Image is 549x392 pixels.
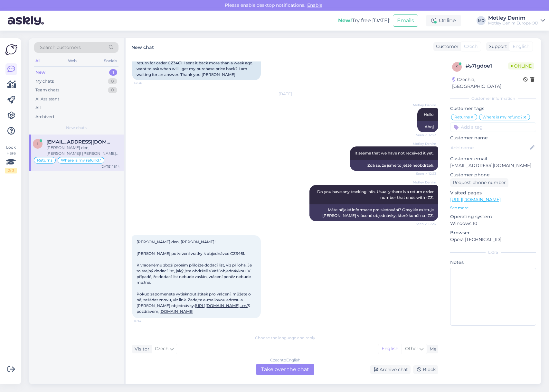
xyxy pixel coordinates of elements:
span: Where is my refund? [482,115,523,119]
span: Czech [464,43,478,50]
span: Motley Denim [412,103,436,107]
span: Seen ✓ 12:23 [412,171,436,176]
input: Add name [450,144,529,151]
span: Other [405,346,418,351]
div: Máte nějaké informace pro sledování? Obvykle existuje [PERSON_NAME] vrácené objednávky, které kon... [309,204,438,221]
div: AI Assistant [35,96,59,102]
a: Motley DenimMotley Denim Europe OÜ [488,15,545,26]
div: Take over the chat [256,364,314,375]
span: Search customers [40,44,81,51]
p: Operating system [450,213,536,220]
span: Seen ✓ 12:24 [412,221,436,226]
div: [PERSON_NAME] den, [PERSON_NAME]! [PERSON_NAME] potvrzení vratky k objednávce CZ3461. K vracenému... [46,145,120,156]
span: Returns [37,158,52,162]
div: Motley Denim [488,15,538,21]
div: 0 [108,87,117,93]
input: Add a tag [450,122,536,132]
span: 16:14 [134,319,158,323]
b: New! [338,17,352,23]
span: English [513,43,529,50]
div: Look Here [5,145,17,173]
p: Opera [TECHNICAL_ID] [450,236,536,243]
div: Online [426,15,461,26]
div: Web [67,57,78,65]
div: My chats [35,78,54,85]
span: Where is my refund? [61,158,101,162]
div: Czech to English [270,357,300,363]
div: English [378,344,402,354]
div: Visitor [132,346,149,352]
span: lacmanmichal@seznam.cz [46,139,113,145]
div: Extra [450,249,536,255]
div: [DATE] 16:14 [100,164,120,169]
div: All [34,57,42,65]
p: Browser [450,229,536,236]
div: Customer information [450,96,536,101]
div: Support [486,43,507,50]
span: 14:30 [134,80,158,85]
span: It seems that we have not received it yet. [355,151,434,155]
div: Socials [103,57,118,65]
p: See more ... [450,205,536,211]
div: Request phone number [450,178,508,187]
div: All [35,105,41,111]
span: New chats [66,125,87,131]
p: Notes [450,259,536,266]
span: s [456,64,458,69]
span: Enable [305,2,324,8]
p: [EMAIL_ADDRESS][DOMAIN_NAME] [450,162,536,169]
div: Team chats [35,87,59,93]
span: Hello [424,112,434,117]
div: return for order CZ3461. I sent it back more than a week ago. I want to ask when will I get my pu... [132,58,261,80]
p: Visited pages [450,190,536,196]
div: Block [413,365,438,374]
div: 0 [108,78,117,85]
div: Customer [433,43,459,50]
span: Motley Denim [412,180,436,185]
p: Customer name [450,135,536,141]
div: Choose the language and reply [132,335,438,341]
span: Seen ✓ 12:23 [412,133,436,137]
div: New [35,69,45,76]
p: Windows 10 [450,220,536,227]
span: Returns [454,115,470,119]
div: [DATE] [132,91,438,97]
img: Askly Logo [5,43,17,56]
div: Try free [DATE]: [338,17,390,24]
label: New chat [131,42,154,51]
div: Archive chat [370,365,411,374]
button: Emails [393,14,418,27]
p: Customer phone [450,172,536,178]
p: Customer email [450,155,536,162]
a: [URL][DOMAIN_NAME]…rn/ [195,303,248,308]
span: Online [508,62,534,70]
a: [URL][DOMAIN_NAME] [450,197,501,202]
div: 2 / 3 [5,168,17,173]
div: MD [477,16,486,25]
span: Czech [155,345,168,352]
div: Ahoj [417,121,438,132]
div: 1 [109,69,117,76]
div: Motley Denim Europe OÜ [488,21,538,26]
span: [PERSON_NAME] den, [PERSON_NAME]! [PERSON_NAME] potvrzení vratky k objednávce CZ3461. K vracenému... [137,239,253,314]
div: Me [427,346,436,352]
div: # s7lgdoe1 [466,62,508,70]
div: Zdá se, že jsme to ještě neobdrželi. [350,160,438,171]
span: Motley Denim [412,141,436,146]
div: Archived [35,114,54,120]
p: Customer tags [450,105,536,112]
span: Do you have any tracking info. Usually there is a return order number that ends with -ZZ. [317,189,435,200]
div: Czechia, [GEOGRAPHIC_DATA] [452,76,523,90]
a: [DOMAIN_NAME] [159,309,194,314]
span: l [37,141,39,146]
